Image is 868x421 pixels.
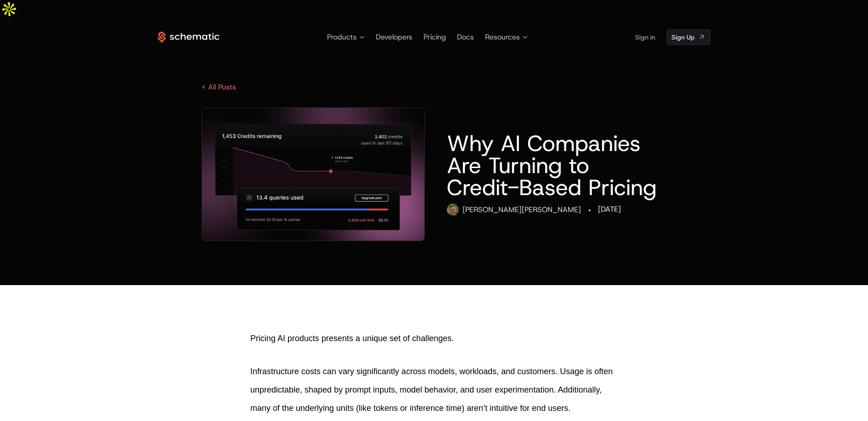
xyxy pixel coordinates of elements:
[327,32,357,43] span: Products
[598,204,621,215] div: [DATE]
[485,32,520,43] span: Resources
[666,29,710,45] a: [object Object]
[447,204,459,216] img: Ryan Echternacht
[462,204,581,215] div: [PERSON_NAME] [PERSON_NAME]
[250,362,618,417] p: Infrastructure costs can vary significantly across models, workloads, and customers. Usage is oft...
[250,329,618,348] p: Pricing AI products presents a unique set of challenges.
[588,204,591,217] div: ·
[447,132,666,198] h1: Why AI Companies Are Turning to Credit-Based Pricing
[202,108,424,241] img: Pillar - Credits AI
[423,32,446,42] a: Pricing
[635,30,655,45] a: Sign in
[202,82,236,92] a: < All Posts
[376,32,412,42] a: Developers
[457,32,474,42] a: Docs
[671,33,694,42] span: Sign Up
